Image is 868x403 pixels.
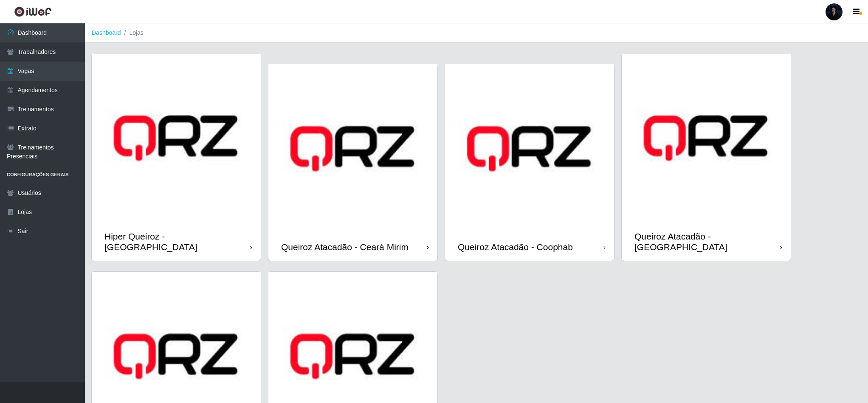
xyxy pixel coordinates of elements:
div: Queiroz Atacadão - [GEOGRAPHIC_DATA] [634,231,780,252]
img: cardImg [92,54,261,223]
a: Hiper Queiroz - [GEOGRAPHIC_DATA] [92,54,261,261]
div: Hiper Queiroz - [GEOGRAPHIC_DATA] [104,231,250,252]
a: Queiroz Atacadão - Ceará Mirim [268,64,437,261]
a: Dashboard [92,29,121,36]
div: Queiroz Atacadão - Ceará Mirim [281,242,409,252]
a: Queiroz Atacadão - Coophab [445,64,614,261]
img: cardImg [445,64,614,233]
img: cardImg [622,54,791,223]
a: Queiroz Atacadão - [GEOGRAPHIC_DATA] [622,54,791,261]
img: CoreUI Logo [14,6,52,17]
div: Queiroz Atacadão - Coophab [458,242,573,252]
nav: breadcrumb [85,23,868,43]
img: cardImg [268,64,437,233]
li: Lojas [121,28,144,37]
